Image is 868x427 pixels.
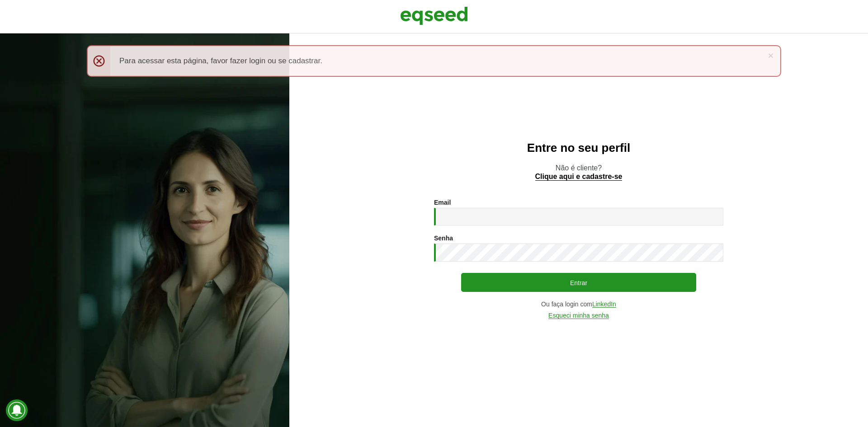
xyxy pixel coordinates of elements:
h2: Entre no seu perfil [307,141,850,155]
label: Email [434,199,451,206]
div: Para acessar esta página, favor fazer login ou se cadastrar. [87,45,781,77]
button: Entrar [461,273,696,292]
div: Ou faça login com [434,301,723,308]
a: LinkedIn [592,301,616,308]
a: Clique aqui e cadastre-se [535,173,623,181]
img: EqSeed Logo [400,5,468,27]
p: Não é cliente? [307,164,850,181]
a: Esqueci minha senha [548,312,609,319]
label: Senha [434,235,453,241]
a: × [768,51,774,60]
